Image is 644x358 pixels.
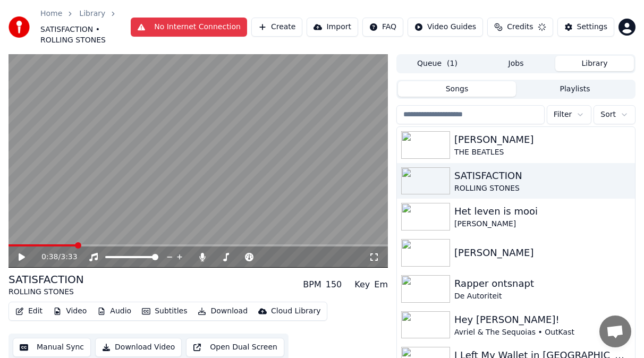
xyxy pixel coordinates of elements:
span: Sort [600,109,616,120]
button: Playlists [516,81,634,97]
div: SATISFACTION [9,272,84,287]
button: Download Video [95,338,182,357]
div: Open de chat [599,316,631,347]
button: Settings [557,18,614,37]
button: Queue [398,56,477,71]
button: Video [49,304,91,319]
button: Video Guides [408,18,483,37]
div: 150 [326,278,342,291]
button: Jobs [477,56,555,71]
div: ROLLING STONES [454,183,631,194]
button: Edit [11,304,47,319]
button: Open Dual Screen [186,338,284,357]
div: [PERSON_NAME] [454,132,631,147]
div: Het leven is mooi [454,204,631,219]
div: Settings [577,22,607,32]
div: [PERSON_NAME] [454,245,631,260]
a: Library [79,8,105,19]
div: Rapper ontsnapt [454,276,631,291]
div: Key [354,278,370,291]
span: Credits [507,22,533,32]
div: [PERSON_NAME] [454,219,631,229]
button: Create [251,18,303,37]
img: youka [9,16,30,38]
span: 3:33 [61,252,77,262]
div: / [41,252,67,262]
button: Songs [398,81,516,97]
div: SATISFACTION [454,168,631,183]
button: Import [307,18,358,37]
div: ROLLING STONES [9,287,84,297]
span: SATISFACTION • ROLLING STONES [40,24,131,46]
button: Audio [93,304,135,319]
nav: breadcrumb [40,8,131,46]
span: 0:38 [41,252,58,262]
span: Filter [554,109,572,120]
button: Library [555,56,634,71]
div: THE BEATLES [454,147,631,158]
button: FAQ [362,18,403,37]
button: Credits [487,18,553,37]
button: No Internet Connection [131,18,247,37]
span: ( 1 ) [447,58,457,69]
a: Home [40,8,62,19]
div: De Autoriteit [454,291,631,302]
div: Em [374,278,388,291]
button: Subtitles [138,304,191,319]
div: Avriel & The Sequoias • OutKast [454,327,631,338]
div: BPM [303,278,321,291]
div: Cloud Library [271,306,320,317]
button: Manual Sync [13,338,91,357]
div: Hey [PERSON_NAME]! [454,312,631,327]
button: Download [193,304,252,319]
